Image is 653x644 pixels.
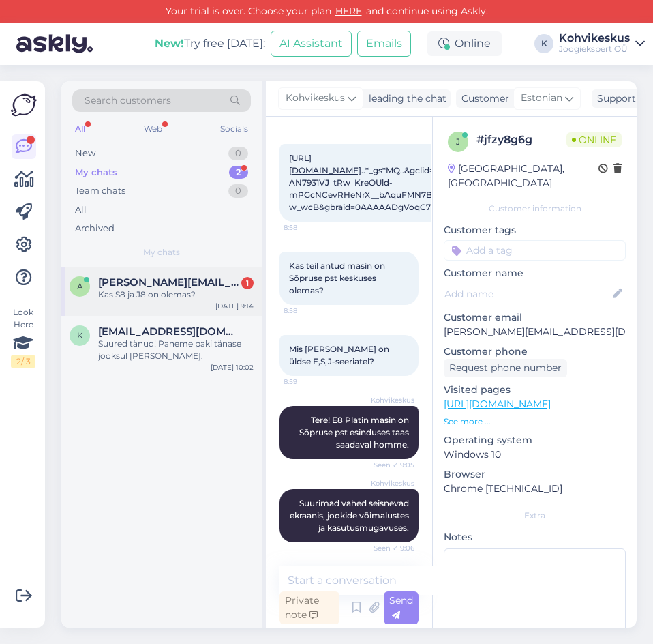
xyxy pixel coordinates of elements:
div: 2 / 3 [11,355,35,368]
div: [DATE] 10:02 [211,362,254,372]
p: See more ... [444,415,626,428]
p: Customer name [444,266,626,280]
input: Add name [444,287,610,302]
div: Support [592,91,636,106]
p: Operating system [444,433,626,448]
div: Joogiekspert OÜ [559,44,630,55]
div: All [72,120,88,138]
div: Web [141,120,165,138]
div: Customer information [444,203,626,215]
button: AI Assistant [271,31,352,57]
div: # jfzy8g6g [476,132,566,148]
p: Customer phone [444,345,626,359]
input: Add a tag [444,240,626,261]
div: Customer [456,91,509,106]
span: Mis [PERSON_NAME] on üldse E,S,J-seeriatel? [289,344,391,366]
span: 8:59 [284,377,335,387]
div: Request phone number [444,359,567,377]
p: Browser [444,467,626,482]
span: Estonian [521,91,562,106]
b: New! [155,37,184,50]
span: Search customers [85,93,171,108]
div: Kas S8 ja J8 on olemas? [98,289,254,301]
span: Seen ✓ 9:05 [363,460,414,470]
span: My chats [143,246,180,259]
span: Send [389,594,413,621]
span: Seen ✓ 9:06 [363,543,414,553]
a: KohvikeskusJoogiekspert OÜ [559,33,645,55]
button: Emails [357,31,411,57]
p: Notes [444,530,626,544]
div: Archived [75,222,115,235]
span: Suurimad vahed seisnevad ekraanis, jookide võimalustes ja kasutusmugavuses. [290,498,411,533]
span: 8:58 [284,222,335,233]
span: Kristikirsip@gmail.com [98,325,240,338]
span: Kohvikeskus [363,478,414,488]
a: HERE [331,5,366,17]
span: K [77,330,83,340]
span: ..*_gs*MQ..&gclid=Cj0KCQjw0Y3HBhCxARIsAN7931VJ_tRw_KreOUld-mPGcNCevRHeNrX__bAquFMN7BqcAnR0KEf3sk0... [289,153,541,212]
div: Socials [217,120,251,138]
div: Team chats [75,184,125,198]
span: Tere! E8 Platin masin on Sõpruse pst esinduses taas saadaval homme. [299,415,411,450]
span: j [456,136,460,147]
a: [URL][DOMAIN_NAME] [289,153,361,175]
span: Kas teil antud masin on Sõpruse pst keskuses olemas? [289,261,387,295]
span: allan@expressline.ee [98,276,240,289]
img: Askly Logo [11,92,37,118]
span: Kohvikeskus [363,395,414,405]
div: New [75,147,95,160]
a: [URL][DOMAIN_NAME] [444,398,551,410]
div: Extra [444,510,626,522]
p: Visited pages [444,383,626,397]
span: Online [566,132,622,147]
div: Suured tänud! Paneme paki tänase jooksul [PERSON_NAME]. [98,338,254,362]
span: 8:58 [284,306,335,316]
div: 0 [228,147,248,160]
p: Customer tags [444,223,626,237]
div: 2 [229,166,248,179]
p: [PERSON_NAME][EMAIL_ADDRESS][DOMAIN_NAME] [444,325,626,339]
p: Customer email [444,310,626,325]
div: 1 [241,277,254,289]
div: Try free [DATE]: [155,35,265,52]
div: Online [427,31,502,56]
div: [DATE] 9:14 [215,301,254,311]
div: My chats [75,166,117,179]
div: 0 [228,184,248,198]
div: K [534,34,553,53]
span: Kohvikeskus [286,91,345,106]
span: a [77,281,83,291]
div: leading the chat [363,91,446,106]
div: Look Here [11,306,35,368]
div: [GEOGRAPHIC_DATA], [GEOGRAPHIC_DATA] [448,162,598,190]
div: Kohvikeskus [559,33,630,44]
p: Windows 10 [444,448,626,462]
p: Chrome [TECHNICAL_ID] [444,482,626,496]
div: All [75,203,87,217]
div: Private note [279,591,339,624]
